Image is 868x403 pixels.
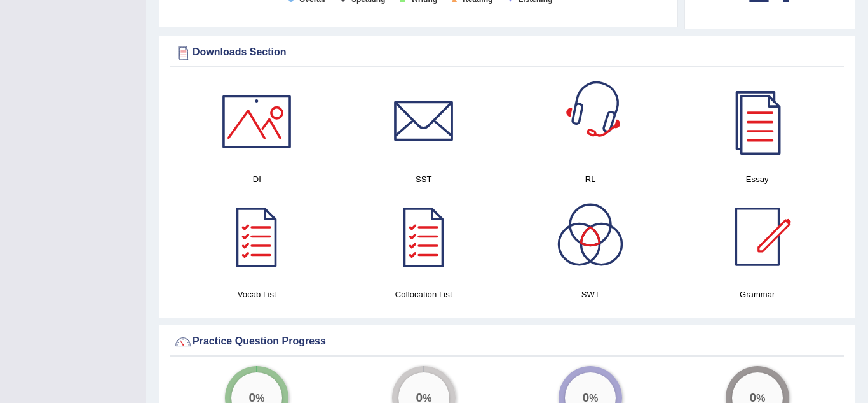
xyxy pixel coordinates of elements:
h4: RL [513,173,668,186]
h4: Grammar [681,288,835,301]
h4: DI [180,173,334,186]
h4: Essay [681,173,835,186]
div: Downloads Section [173,43,841,62]
h4: SWT [513,288,668,301]
div: Practice Question Progress [173,332,841,351]
h4: Collocation List [347,288,501,301]
h4: Vocab List [180,288,334,301]
h4: SST [347,173,501,186]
